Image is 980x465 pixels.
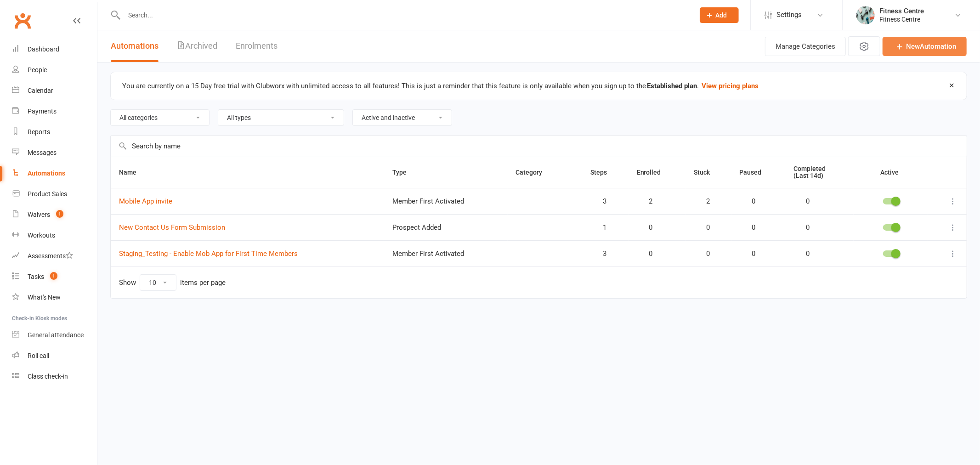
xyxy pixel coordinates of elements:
[765,37,846,56] button: Manage Categories
[12,246,97,267] a: Assessments
[119,274,226,291] div: Show
[50,272,57,280] span: 1
[119,223,225,232] a: New Contact Us Form Submission
[28,373,68,380] div: Class check-in
[793,250,810,258] span: 0
[119,197,172,205] a: Mobile App invite
[180,279,226,287] div: items per page
[694,198,710,205] span: 2
[700,7,739,23] button: Add
[590,250,606,258] span: 3
[637,224,653,232] span: 0
[740,198,756,205] span: 0
[119,169,147,176] span: Name
[776,5,802,25] span: Settings
[12,39,97,60] a: Dashboard
[12,163,97,184] a: Automations
[701,82,759,90] a: View pricing plans
[881,169,899,176] span: Active
[793,224,810,232] span: 0
[28,232,55,239] div: Workouts
[384,157,508,188] th: Type
[702,80,759,91] strong: View pricing plans
[28,87,53,94] div: Calendar
[872,167,909,178] button: Active
[12,366,97,387] a: Class kiosk mode
[12,184,97,204] a: Product Sales
[28,252,73,260] div: Assessments
[740,224,756,232] span: 0
[12,101,97,122] a: Payments
[12,267,97,287] a: Tasks 1
[119,250,298,258] a: Staging_Testing - Enable Mob App for First Time Members
[731,157,786,188] th: Paused
[28,108,57,115] div: Payments
[28,66,47,74] div: People
[883,37,967,56] a: NewAutomation
[856,6,875,24] img: thumb_image1757568851.png
[629,157,686,188] th: Enrolled
[12,142,97,163] a: Messages
[56,210,63,218] span: 1
[879,15,924,23] div: Fitness Centre
[793,165,826,179] span: Completed (Last 14d)
[384,240,508,267] td: Member First Activated
[28,331,84,339] div: General attendance
[516,167,553,178] button: Category
[12,325,97,346] a: General attendance kiosk mode
[12,225,97,246] a: Workouts
[590,198,606,205] span: 3
[111,136,967,157] input: Search by name
[28,190,67,198] div: Product Sales
[685,157,731,188] th: Stuck
[647,80,697,91] strong: Established plan
[740,250,756,258] span: 0
[236,30,278,62] a: Enrolments
[516,169,553,176] span: Category
[637,198,653,205] span: 2
[716,11,727,19] span: Add
[177,30,217,62] a: Archived
[12,287,97,308] a: What's New
[119,167,147,178] button: Name
[122,82,699,90] span: You are currently on a 15 Day free trial with Clubworx with unlimited access to all features! Thi...
[12,122,97,142] a: Reports
[28,149,57,156] div: Messages
[12,80,97,101] a: Calendar
[582,157,629,188] th: Steps
[694,224,710,232] span: 0
[111,30,159,62] button: Automations
[28,352,49,359] div: Roll call
[590,224,606,232] span: 1
[12,346,97,366] a: Roll call
[121,9,688,22] input: Search...
[384,214,508,240] td: Prospect Added
[12,60,97,80] a: People
[28,273,44,280] div: Tasks
[28,294,61,301] div: What's New
[28,45,59,53] div: Dashboard
[694,250,710,258] span: 0
[28,170,65,177] div: Automations
[28,128,50,136] div: Reports
[637,250,653,258] span: 0
[11,9,34,32] a: Clubworx
[879,7,924,15] div: Fitness Centre
[793,198,810,205] span: 0
[384,188,508,214] td: Member First Activated
[28,211,50,218] div: Waivers
[12,204,97,225] a: Waivers 1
